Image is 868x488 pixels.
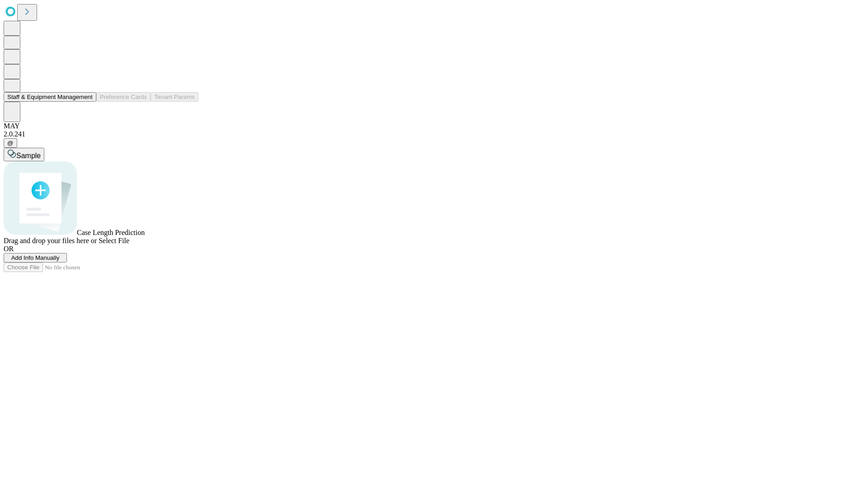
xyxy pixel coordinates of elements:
span: Add Info Manually [11,254,60,261]
span: Sample [16,152,41,160]
div: 2.0.241 [4,130,864,138]
span: @ [7,140,14,146]
button: Tenant Params [151,92,198,102]
span: Select File [99,237,129,244]
span: OR [4,245,14,253]
button: Staff & Equipment Management [4,92,96,102]
div: MAY [4,122,864,130]
span: Case Length Prediction [77,229,145,236]
button: Preference Cards [96,92,151,102]
button: Add Info Manually [4,253,67,263]
button: Sample [4,148,44,161]
button: @ [4,138,17,148]
span: Drag and drop your files here or [4,237,97,244]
